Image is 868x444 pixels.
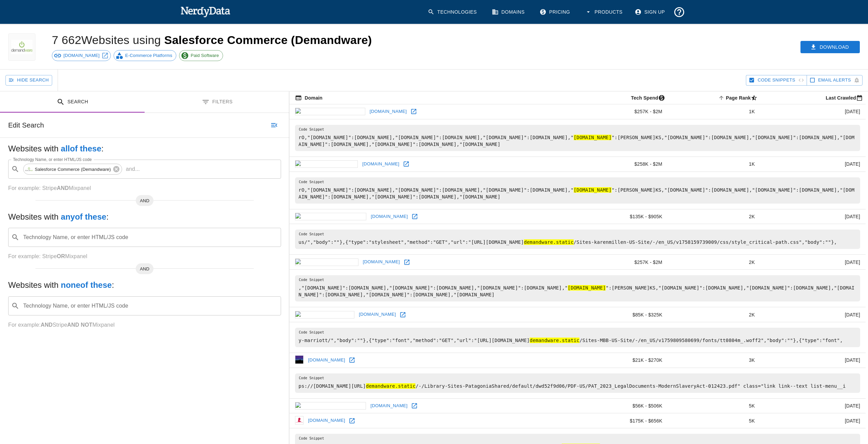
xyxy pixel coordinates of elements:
[760,307,866,322] td: [DATE]
[136,197,153,204] span: AND
[760,209,866,224] td: [DATE]
[8,211,281,222] h5: Websites with :
[760,413,866,428] td: [DATE]
[668,413,760,428] td: 5K
[369,401,409,411] a: [DOMAIN_NAME]
[164,33,372,46] span: Salesforce Commerce (Demandware)
[574,187,612,193] hl: [DOMAIN_NAME]
[61,212,106,221] b: any of these
[8,321,281,329] p: For example: Stripe Mixpanel
[757,76,795,84] span: Hide Code Snippets
[123,165,143,173] p: and ...
[57,253,65,259] b: OR
[13,157,92,162] label: Technology Name, or enter HTML/JS code
[295,94,322,102] span: The registered domain name (i.e. "nerdydata.com").
[817,94,866,102] span: Most recent date this website was successfully crawled
[60,52,103,59] span: [DOMAIN_NAME]
[8,184,281,192] p: For example: Stripe Mixpanel
[5,75,52,86] button: Hide Search
[409,401,420,411] a: Open bcorporation.net in new window
[668,104,760,119] td: 1K
[295,328,860,347] pre: y-marriott/","body":""},{"type":"font","method":"GET","url":"[URL][DOMAIN_NAME] /Sites-MBB-US-Sit...
[295,108,365,115] img: streetmap.co.uk icon
[402,257,412,267] a: Open sharktrust.org in new window
[52,33,372,46] h1: 7 662 Websites using
[622,94,668,102] span: The estimated minimum and maximum annual tech spend each webpage has, based on the free, freemium...
[401,159,411,169] a: Open podbean.com in new window
[52,50,111,61] a: [DOMAIN_NAME]
[631,3,670,21] a: Sign Up
[535,3,575,21] a: Pricing
[570,209,668,224] td: $135K - $905K
[295,258,358,266] img: sharktrust.org icon
[717,94,760,102] span: A page popularity ranking based on a domain's backlinks. Smaller numbers signal more popular doma...
[570,104,668,119] td: $257K - $2M
[800,41,860,54] button: Download
[295,177,860,204] pre: rO,"[DOMAIN_NAME]":[DOMAIN_NAME],"[DOMAIN_NAME]":[DOMAIN_NAME],"[DOMAIN_NAME]":[DOMAIN_NAME]," ":...
[114,50,176,61] a: E-Commerce Platforms
[361,257,402,267] a: [DOMAIN_NAME]
[369,211,410,222] a: [DOMAIN_NAME]
[574,135,612,140] hl: [DOMAIN_NAME]
[361,159,401,169] a: [DOMAIN_NAME]
[668,157,760,172] td: 1K
[121,52,176,59] span: E-Commerce Platforms
[818,76,851,84] span: Sign up to track newly added websites and receive email alerts.
[668,255,760,270] td: 2K
[347,416,357,426] a: Open stjude.org in new window
[295,275,860,301] pre: ,"[DOMAIN_NAME]":[DOMAIN_NAME],"[DOMAIN_NAME]":[DOMAIN_NAME],"[DOMAIN_NAME]":[DOMAIN_NAME]," ":[P...
[671,3,688,21] button: Support and Documentation
[760,157,866,172] td: [DATE]
[368,106,409,117] a: [DOMAIN_NAME]
[524,239,574,245] hl: demandware.static
[347,355,357,365] a: Open patagonia.com in new window
[61,144,101,153] b: all of these
[23,164,122,175] div: Salesforce Commerce (Demandware)
[570,413,668,428] td: $175K - $656K
[760,255,866,270] td: [DATE]
[424,3,482,21] a: Technologies
[760,398,866,413] td: [DATE]
[410,211,420,222] a: Open karenmillen.com in new window
[295,125,860,151] pre: rO,"[DOMAIN_NAME]":[DOMAIN_NAME],"[DOMAIN_NAME]":[DOMAIN_NAME],"[DOMAIN_NAME]":[DOMAIN_NAME]," ":...
[668,353,760,368] td: 3K
[61,280,112,290] b: none of these
[581,3,628,21] button: Products
[180,5,231,18] img: NerdyData.com
[295,311,354,319] img: marriott.com icon
[11,33,32,61] img: Salesforce Commerce (Demandware) logo
[746,75,807,86] button: Hide Code Snippets
[530,338,579,343] hl: demandware.static
[8,120,44,131] h6: Edit Search
[568,285,606,291] hl: [DOMAIN_NAME]
[31,165,115,173] span: Salesforce Commerce (Demandware)
[570,398,668,413] td: $56K - $506K
[570,353,668,368] td: $21K - $270K
[668,307,760,322] td: 2K
[668,209,760,224] td: 2K
[295,416,304,425] img: stjude.org icon
[136,266,153,272] span: AND
[295,213,366,220] img: karenmillen.com icon
[295,402,366,410] img: bcorporation.net icon
[8,252,281,261] p: For example: Stripe Mixpanel
[306,355,347,366] a: [DOMAIN_NAME]
[488,3,530,21] a: Domains
[366,383,416,389] hl: demandware.static
[8,280,281,291] h5: Websites with :
[398,310,408,320] a: Open marriott.com in new window
[187,52,223,59] span: Paid Software
[760,353,866,368] td: [DATE]
[67,322,92,328] b: AND NOT
[295,373,860,393] pre: ps://[DOMAIN_NAME][URL] /-/Library-Sites-PatagoniaShared/default/dwd52f9d06/PDF-US/PAT_2023_Legal...
[409,106,419,117] a: Open streetmap.co.uk in new window
[295,160,358,168] img: podbean.com icon
[41,322,53,328] b: AND
[295,230,860,249] pre: us/","body":""},{"type":"stylesheet","method":"GET","url":"[URL][DOMAIN_NAME] /Sites-karenmillen-...
[57,185,69,191] b: AND
[570,157,668,172] td: $258K - $2M
[8,143,281,154] h5: Websites with :
[295,355,304,364] img: patagonia.com icon
[570,255,668,270] td: $257K - $2M
[357,309,398,320] a: [DOMAIN_NAME]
